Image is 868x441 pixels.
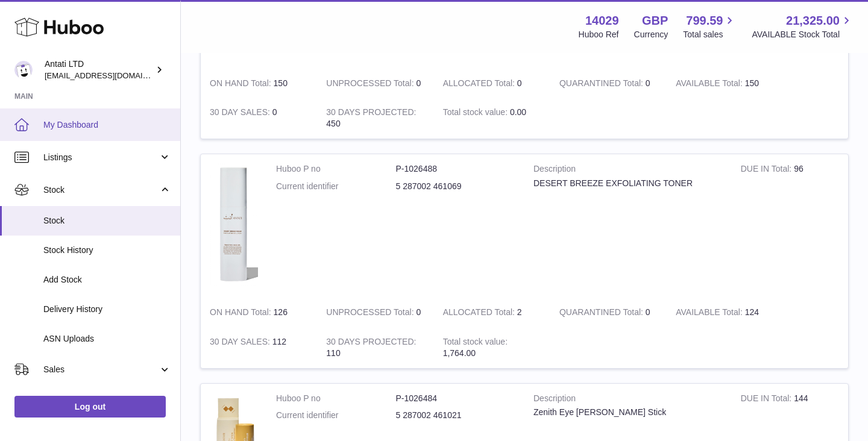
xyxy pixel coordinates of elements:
[276,410,396,421] dt: Current identifier
[201,69,317,98] td: 150
[326,78,416,91] strong: UNPROCESSED Total
[45,70,177,80] span: [EMAIL_ADDRESS][DOMAIN_NAME]
[43,184,159,196] span: Stock
[443,337,508,349] strong: Total stock value
[686,13,723,29] span: 799.59
[533,393,723,407] strong: Description
[210,107,272,120] strong: 30 DAY SALES
[43,364,159,375] span: Sales
[752,13,854,40] a: 21,325.00 AVAILABLE Stock Total
[43,333,171,345] span: ASN Uploads
[443,348,476,358] span: 1,764.00
[741,393,794,406] strong: DUE IN Total
[396,181,516,192] dd: 5 287002 461069
[317,327,433,368] td: 110
[579,29,619,40] div: Huboo Ref
[43,119,171,131] span: My Dashboard
[317,69,433,98] td: 0
[667,69,783,98] td: 150
[642,13,668,29] strong: GBP
[786,13,840,29] span: 21,325.00
[210,163,258,286] img: product image
[683,13,737,40] a: 799.59 Total sales
[676,307,744,320] strong: AVAILABLE Total
[326,107,416,120] strong: 30 DAYS PROJECTED
[533,163,723,178] strong: Description
[533,178,723,189] div: DESERT BREEZE EXFOLIATING TONER
[396,410,516,421] dd: 5 287002 461021
[201,327,317,368] td: 112
[683,29,737,40] span: Total sales
[276,393,396,404] dt: Huboo P no
[434,69,550,98] td: 0
[210,307,274,320] strong: ON HAND Total
[14,61,33,79] img: toufic@antatiskin.com
[43,274,171,286] span: Add Stock
[43,152,159,163] span: Listings
[585,13,619,29] strong: 14029
[201,298,317,327] td: 126
[646,307,650,317] span: 0
[14,396,166,418] a: Log out
[443,307,517,320] strong: ALLOCATED Total
[634,29,668,40] div: Currency
[45,58,153,81] div: Antati LTD
[752,29,854,40] span: AVAILABLE Stock Total
[396,393,516,404] dd: P-1026484
[317,98,433,139] td: 450
[326,337,416,349] strong: 30 DAYS PROJECTED
[326,307,416,320] strong: UNPROCESSED Total
[396,163,516,175] dd: P-1026488
[434,298,550,327] td: 2
[667,298,783,327] td: 124
[559,307,646,320] strong: QUARANTINED Total
[43,304,171,315] span: Delivery History
[317,298,433,327] td: 0
[443,78,517,91] strong: ALLOCATED Total
[210,78,274,91] strong: ON HAND Total
[43,215,171,227] span: Stock
[276,163,396,175] dt: Huboo P no
[732,154,848,298] td: 96
[210,337,272,349] strong: 30 DAY SALES
[510,107,526,117] span: 0.00
[533,407,723,418] div: Zenith Eye [PERSON_NAME] Stick
[43,245,171,256] span: Stock History
[676,78,744,91] strong: AVAILABLE Total
[741,164,794,177] strong: DUE IN Total
[201,98,317,139] td: 0
[276,181,396,192] dt: Current identifier
[559,78,646,91] strong: QUARANTINED Total
[443,107,510,120] strong: Total stock value
[646,78,650,88] span: 0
